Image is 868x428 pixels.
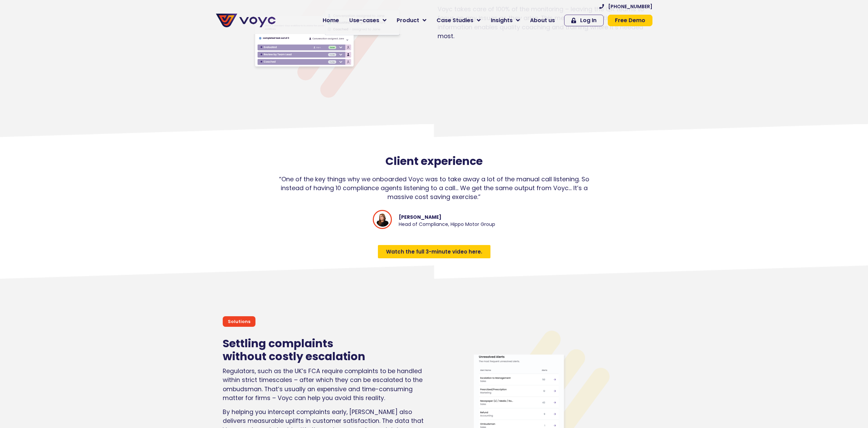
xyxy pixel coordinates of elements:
span: Case Studies [437,16,473,25]
div: Slides [269,175,599,245]
span: Phone [90,27,107,35]
a: Log In [564,15,604,26]
p: Regulators, such as the UK’s FCA require complaints to be handled within strict timescales – afte... [223,367,431,403]
a: [PHONE_NUMBER] [599,4,652,9]
a: Insights [486,14,525,27]
h2: Client experience [3,155,865,168]
span: Log In [580,18,597,23]
span: Insights [491,16,513,25]
img: Lianna Akbar [373,210,392,229]
a: Privacy Policy [141,142,173,149]
a: About us [525,14,560,27]
a: Watch the full 3-minute video here. [378,245,490,258]
span: Job title [90,55,114,63]
span: Product [397,16,419,25]
span: About us [530,16,555,25]
img: voyc-full-logo [216,14,276,27]
a: Free Demo [608,15,652,26]
span: Use-cases [349,16,379,25]
h2: Settling complaints without costly escalation [223,337,430,363]
span: Head of Compliance, Hippo Motor Group [399,220,495,228]
span: Watch the full 3-minute video here. [386,249,482,254]
a: Case Studies [431,14,486,27]
a: Product [392,14,431,27]
span: [PERSON_NAME] [399,213,495,220]
span: [PHONE_NUMBER] [608,4,652,9]
div: “One of the key things why we onboarded Voyc was to take away a lot of the manual call listening.... [269,175,599,201]
a: Use-cases [344,14,392,27]
span: Home [323,16,339,25]
div: Solutions [223,316,255,327]
a: Home [318,14,344,27]
span: Free Demo [615,18,645,23]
